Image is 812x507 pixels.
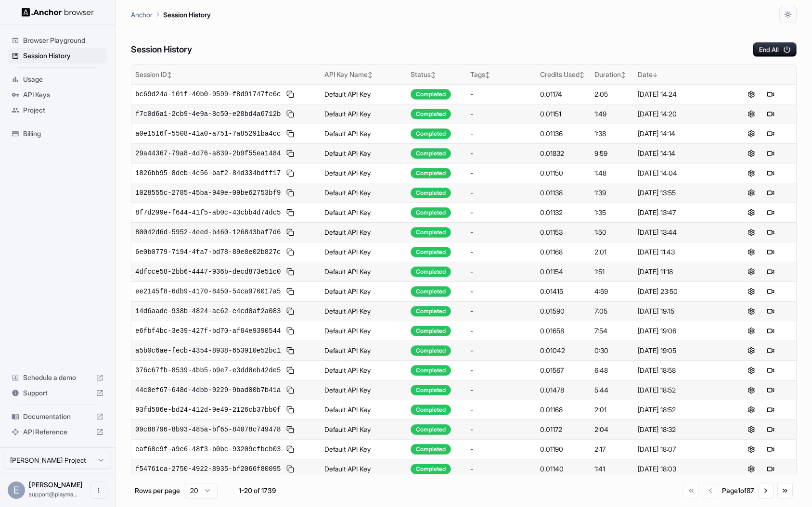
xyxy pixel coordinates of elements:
[411,266,451,277] div: Completed
[540,129,586,139] div: 0.01136
[594,346,631,355] div: 0:30
[540,188,586,198] div: 0.01138
[321,163,407,183] td: Default API Key
[638,70,722,79] div: Date
[135,326,281,336] span: e6fbf4bc-3e39-427f-bd70-af84e9390544
[411,168,451,178] div: Completed
[470,287,533,296] div: -
[135,208,281,217] span: 8f7d299e-f644-41f5-ab0c-43cbb4d74dc5
[594,306,631,316] div: 7:05
[470,149,533,158] div: -
[321,104,407,124] td: Default API Key
[638,129,722,139] div: [DATE] 14:14
[135,267,281,277] span: 4dfcce58-2bb6-4447-936b-decd873e51c0
[594,287,631,296] div: 4:59
[470,385,533,395] div: -
[540,326,586,336] div: 0.01658
[135,444,281,454] span: eaf68c9f-a9e6-48f3-b0bc-93209cfbcb03
[90,482,107,499] button: Open menu
[540,287,586,296] div: 0.01415
[470,208,533,217] div: -
[638,346,722,355] div: [DATE] 19:05
[321,321,407,341] td: Default API Key
[594,208,631,217] div: 1:35
[638,109,722,119] div: [DATE] 14:20
[411,286,451,297] div: Completed
[638,168,722,178] div: [DATE] 14:04
[594,188,631,198] div: 1:39
[638,247,722,257] div: [DATE] 11:43
[8,33,107,48] div: Browser Playground
[135,346,281,355] span: a5b0c6ae-fecb-4354-8938-653910e52bc1
[321,439,407,459] td: Default API Key
[321,380,407,400] td: Default API Key
[638,425,722,434] div: [DATE] 18:32
[411,424,451,435] div: Completed
[411,128,451,139] div: Completed
[470,89,533,99] div: -
[411,464,451,474] div: Completed
[470,464,533,474] div: -
[594,464,631,474] div: 1:41
[321,222,407,242] td: Default API Key
[321,143,407,163] td: Default API Key
[753,42,797,57] button: End All
[23,75,103,84] span: Usage
[23,412,92,421] span: Documentation
[638,149,722,158] div: [DATE] 14:14
[8,126,107,141] div: Billing
[594,247,631,257] div: 2:01
[470,247,533,257] div: -
[540,149,586,158] div: 0.01832
[321,183,407,203] td: Default API Key
[411,89,451,100] div: Completed
[135,287,281,296] span: ee2145f8-6db9-4170-8450-54ca976017a5
[638,306,722,316] div: [DATE] 19:15
[540,366,586,375] div: 0.01567
[135,168,281,178] span: 1826bb95-8deb-4c56-baf2-84d334bdff17
[321,400,407,419] td: Default API Key
[411,405,451,415] div: Completed
[135,228,281,237] span: 80042d6d-5952-4eed-b460-126843baf7d6
[411,70,462,79] div: Status
[233,486,281,495] div: 1-20 of 1739
[135,464,281,474] span: f54761ca-2750-4922-8935-bf2066f80095
[321,242,407,262] td: Default API Key
[131,10,153,20] p: Anchor
[470,267,533,277] div: -
[580,71,584,78] span: ↕
[135,425,281,434] span: 09c88796-8b93-485a-bf65-84078c749478
[411,207,451,218] div: Completed
[131,43,192,57] h6: Session History
[23,388,92,398] span: Support
[324,70,403,79] div: API Key Name
[540,405,586,415] div: 0.01168
[23,90,103,100] span: API Keys
[638,405,722,415] div: [DATE] 18:52
[722,486,754,495] div: Page 1 of 87
[22,8,94,17] img: Anchor Logo
[470,346,533,355] div: -
[638,464,722,474] div: [DATE] 18:03
[638,89,722,99] div: [DATE] 14:24
[485,71,490,78] span: ↕
[23,373,92,382] span: Schedule a demo
[594,168,631,178] div: 1:48
[594,149,631,158] div: 9:59
[321,459,407,479] td: Default API Key
[135,306,281,316] span: 14d6aade-938b-4824-ac62-e4cd0af2a083
[411,227,451,238] div: Completed
[23,105,103,115] span: Project
[470,326,533,336] div: -
[638,385,722,395] div: [DATE] 18:52
[594,326,631,336] div: 7:54
[653,71,657,78] span: ↓
[321,203,407,222] td: Default API Key
[8,385,107,401] div: Support
[135,129,281,139] span: a0e1516f-5508-41a0-a751-7a85291ba4cc
[135,89,281,99] span: bc69d24a-101f-40b0-9599-f8d91747fe6c
[540,168,586,178] div: 0.01150
[29,491,77,498] span: support@playmatic.ai
[594,405,631,415] div: 2:01
[638,208,722,217] div: [DATE] 13:47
